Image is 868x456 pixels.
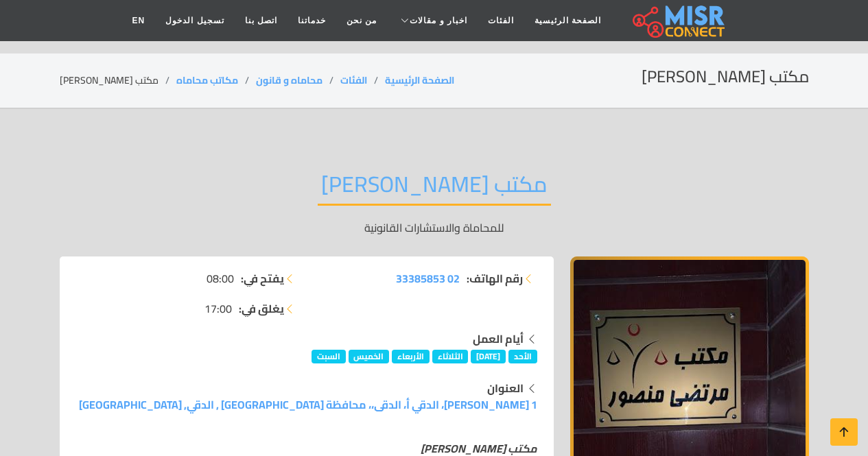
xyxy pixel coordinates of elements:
[487,378,524,398] strong: العنوان
[241,270,284,287] strong: يفتح في:
[410,14,467,27] span: اخبار و مقالات
[204,300,232,317] span: 17:00
[633,3,725,38] img: main.misr_connect
[349,350,390,363] span: الخميس
[336,8,387,34] a: من نحن
[396,270,460,287] a: 02 33385853
[256,71,322,89] a: محاماه و قانون
[60,73,176,88] li: مكتب [PERSON_NAME]
[60,219,809,236] p: للمحاماة والاستشارات القانونية
[176,71,238,89] a: مكاتب محاماه
[122,8,156,34] a: EN
[478,8,524,34] a: الفئات
[340,71,367,89] a: الفئات
[79,394,537,415] a: 1 [PERSON_NAME]، الدقي أ، الدقى،، محافظة [GEOGRAPHIC_DATA]‬ , الدقي, [GEOGRAPHIC_DATA]
[467,270,523,287] strong: رقم الهاتف:
[471,350,506,363] span: [DATE]
[524,8,611,34] a: الصفحة الرئيسية
[239,300,284,317] strong: يغلق في:
[385,71,454,89] a: الصفحة الرئيسية
[396,268,460,289] span: 02 33385853
[318,171,551,206] h2: مكتب [PERSON_NAME]
[432,350,469,363] span: الثلاثاء
[288,8,336,34] a: خدماتنا
[473,328,524,349] strong: أيام العمل
[387,8,478,34] a: اخبار و مقالات
[312,350,346,363] span: السبت
[235,8,288,34] a: اتصل بنا
[508,350,537,363] span: الأحد
[642,67,809,87] h2: مكتب [PERSON_NAME]
[392,350,430,363] span: الأربعاء
[207,270,234,287] span: 08:00
[155,8,234,34] a: تسجيل الدخول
